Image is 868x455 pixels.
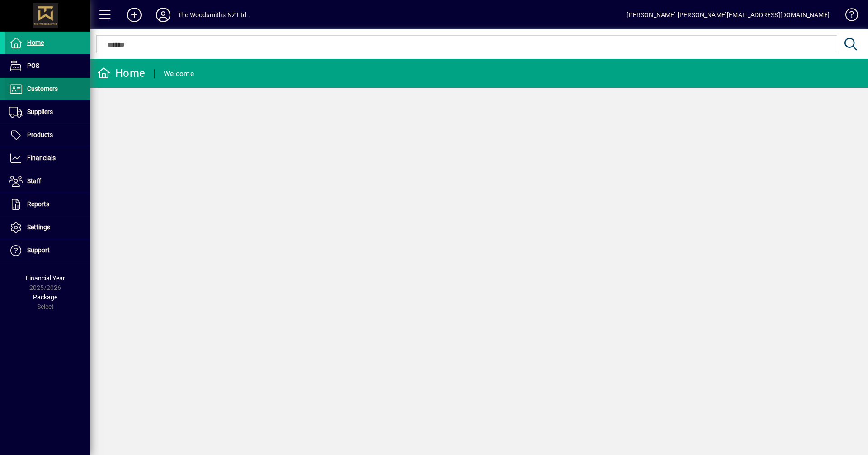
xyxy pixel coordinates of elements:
[97,66,145,81] div: Home
[27,200,49,208] span: Reports
[149,7,178,23] button: Profile
[178,8,250,22] div: The Woodsmiths NZ Ltd .
[27,223,50,231] span: Settings
[5,101,90,123] a: Suppliers
[120,7,149,23] button: Add
[27,154,56,161] span: Financials
[5,55,90,77] a: POS
[27,177,41,185] span: Staff
[627,8,830,22] div: [PERSON_NAME] [PERSON_NAME][EMAIL_ADDRESS][DOMAIN_NAME]
[5,78,90,100] a: Customers
[5,193,90,216] a: Reports
[26,275,65,282] span: Financial Year
[27,62,39,69] span: POS
[27,39,44,46] span: Home
[839,2,857,31] a: Knowledge Base
[5,239,90,262] a: Support
[27,108,53,115] span: Suppliers
[27,85,58,92] span: Customers
[27,131,53,138] span: Products
[5,124,90,147] a: Products
[5,147,90,170] a: Financials
[5,216,90,239] a: Settings
[33,294,57,301] span: Package
[27,246,50,254] span: Support
[5,170,90,193] a: Staff
[164,66,194,81] div: Welcome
